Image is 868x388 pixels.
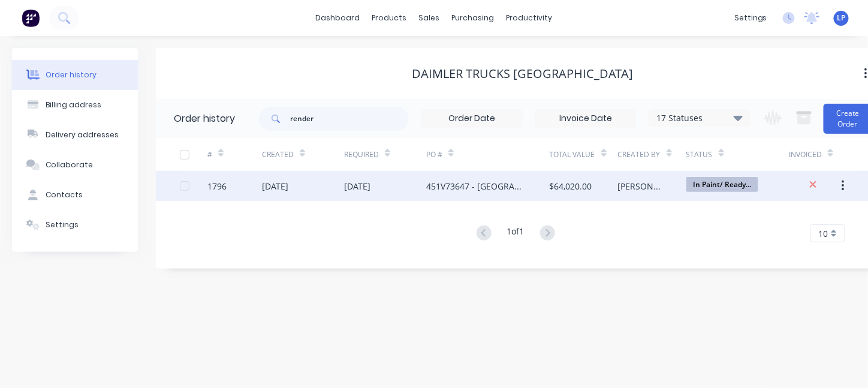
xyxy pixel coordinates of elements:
input: Search... [290,107,409,131]
span: In Paint/ Ready... [686,177,758,192]
span: LP [837,13,846,23]
div: # [207,149,212,160]
button: Delivery addresses [12,120,138,150]
div: purchasing [446,9,501,27]
div: Total Value [550,149,595,160]
div: PO # [426,138,550,171]
div: [DATE] [262,180,288,193]
span: 10 [818,227,828,240]
div: 451V73647 - [GEOGRAPHIC_DATA] [426,180,526,193]
div: Delivery addresses [46,130,119,140]
div: Created [262,138,344,171]
div: Contacts [46,190,83,200]
div: Created By [618,138,686,171]
div: Created By [618,149,661,160]
div: Daimler Trucks [GEOGRAPHIC_DATA] [412,67,634,81]
input: Order Date [421,110,522,128]
div: sales [413,9,446,27]
div: PO # [426,149,442,160]
div: # [207,138,262,171]
input: Invoice Date [535,110,636,128]
div: Required [344,138,426,171]
div: products [366,9,413,27]
div: 1 of 1 [507,225,525,242]
div: Total Value [550,138,618,171]
img: Factory [22,9,40,27]
div: [DATE] [344,180,370,193]
div: 17 Statuses [649,112,750,125]
div: Order history [174,112,235,126]
div: $64,020.00 [550,180,592,193]
a: dashboard [310,9,366,27]
div: Invoiced [789,149,822,160]
button: Billing address [12,90,138,120]
div: Created [262,149,294,160]
div: Settings [46,219,79,230]
div: productivity [501,9,559,27]
button: Contacts [12,180,138,210]
div: Required [344,149,379,160]
button: Collaborate [12,150,138,180]
button: Settings [12,210,138,240]
button: Order history [12,60,138,90]
div: Invoiced [789,138,843,171]
div: Collaborate [46,160,93,170]
div: Status [686,149,713,160]
div: settings [728,9,773,27]
div: [PERSON_NAME] [618,180,662,193]
div: Order history [46,70,97,80]
div: 1796 [207,180,227,193]
div: Status [686,138,789,171]
div: Billing address [46,100,101,110]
